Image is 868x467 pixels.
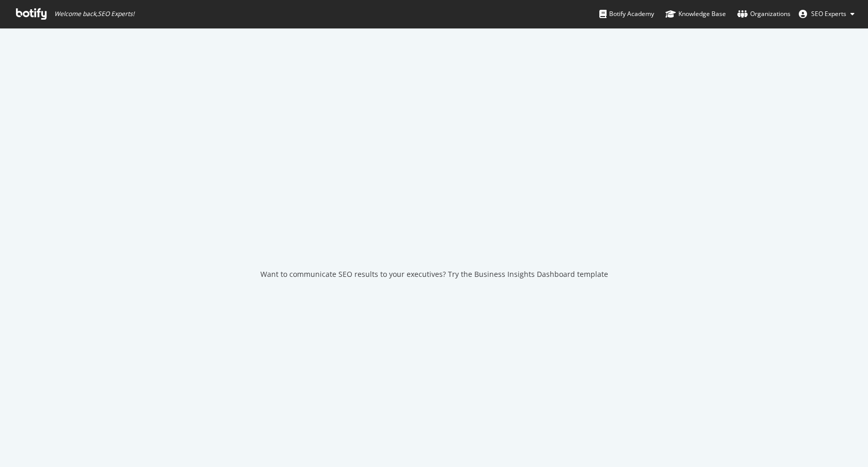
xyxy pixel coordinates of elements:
span: Welcome back, SEO Experts ! [54,10,134,18]
div: animation [397,215,471,253]
span: SEO Experts [811,9,846,18]
div: Organizations [737,9,791,19]
button: SEO Experts [791,6,863,22]
div: Knowledge Base [665,9,726,19]
div: Botify Academy [599,9,654,19]
div: Want to communicate SEO results to your executives? Try the Business Insights Dashboard template [260,269,608,279]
